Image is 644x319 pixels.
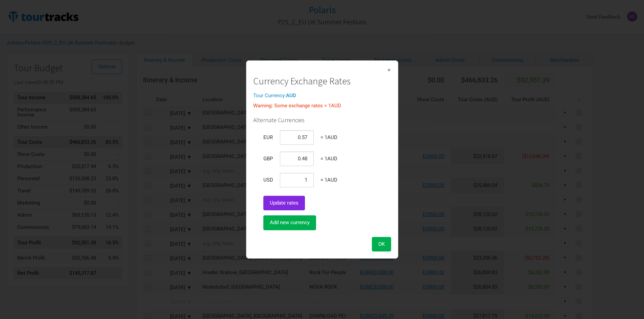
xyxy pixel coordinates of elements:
strong: AUD [286,92,296,99]
div: Warning: Some exchange rates = 1 AUD [253,103,391,113]
div: Tour Currency: [253,93,391,98]
span: Add new currency [270,219,310,225]
td: GBP [260,148,277,169]
h3: Alternate Currencies [253,117,391,124]
span: Update rates [270,200,299,206]
span: × [387,66,391,74]
h1: Currency Exchange Rates [253,76,391,86]
span: OK [378,241,385,247]
button: OK [372,237,391,251]
button: Add new currency [263,215,316,230]
td: = 1 AUD [317,148,341,169]
td: = 1 AUD [317,127,341,148]
td: EUR [260,127,277,148]
button: Update rates [263,196,305,210]
td: = 1 AUD [317,169,341,191]
td: USD [260,169,277,191]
